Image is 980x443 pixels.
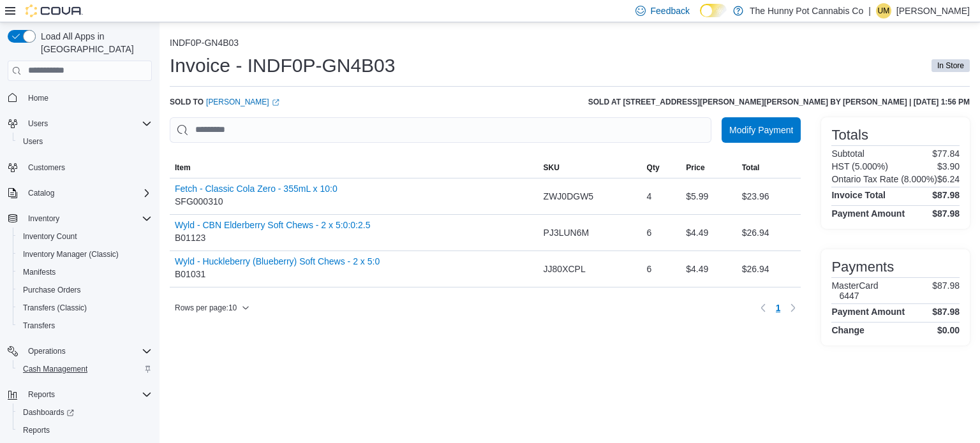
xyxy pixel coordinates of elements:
[831,259,894,275] h3: Payments
[737,256,801,282] div: $26.94
[755,298,801,318] nav: Pagination for table: MemoryTable from EuiInMemoryTable
[932,280,960,301] p: $87.98
[170,117,711,143] input: This is a search bar. As you type, the results lower in the page will automatically filter.
[681,157,736,178] button: Price
[876,3,891,18] div: Uldarico Maramo
[831,208,905,219] h4: Payment Amount
[544,225,590,240] span: PJ3LUN6M
[932,59,970,72] span: In Store
[23,387,60,402] button: Reports
[771,298,786,318] button: Page 1 of 1
[18,318,152,333] span: Transfers
[23,159,152,175] span: Customers
[23,116,53,131] button: Users
[18,229,152,244] span: Inventory Count
[785,300,801,316] button: Next page
[681,220,736,245] div: $4.49
[23,91,54,106] a: Home
[23,90,152,106] span: Home
[23,160,70,175] a: Customers
[776,301,781,314] span: 1
[23,185,152,201] span: Catalog
[272,99,279,106] svg: External link
[18,282,86,298] a: Purchase Orders
[681,184,736,209] div: $5.99
[13,360,157,378] button: Cash Management
[18,423,55,438] a: Reports
[175,184,338,209] div: SFG000310
[13,421,157,439] button: Reports
[588,97,970,107] h6: Sold at [STREET_ADDRESS][PERSON_NAME][PERSON_NAME] by [PERSON_NAME] | [DATE] 1:56 PM
[642,256,681,282] div: 6
[651,4,690,17] span: Feedback
[831,307,905,317] h4: Payment Amount
[18,134,48,149] a: Users
[18,300,92,316] a: Transfers (Classic)
[23,387,152,402] span: Reports
[23,185,59,201] button: Catalog
[175,184,338,194] button: Fetch - Classic Cola Zero - 355mL x 10:0
[642,157,681,178] button: Qty
[28,163,65,173] span: Customers
[831,174,937,184] h6: Ontario Tax Rate (8.000%)
[23,344,71,359] button: Operations
[13,403,157,421] a: Dashboards
[13,133,157,150] button: Users
[932,208,960,219] h4: $87.98
[170,157,538,178] button: Item
[932,190,960,200] h4: $87.98
[722,117,801,143] button: Modify Payment
[23,231,77,242] span: Inventory Count
[28,389,55,400] span: Reports
[3,386,157,403] button: Reports
[686,163,704,173] span: Price
[642,220,681,245] div: 6
[28,346,66,356] span: Operations
[831,190,886,200] h4: Invoice Total
[18,134,152,149] span: Users
[28,93,48,103] span: Home
[18,229,82,244] a: Inventory Count
[36,30,152,55] span: Load All Apps in [GEOGRAPHIC_DATA]
[170,38,239,48] button: INDF0P-GN4B03
[729,124,793,136] span: Modify Payment
[737,184,801,209] div: $23.96
[937,325,960,335] h4: $0.00
[737,220,801,245] div: $26.94
[681,256,736,282] div: $4.49
[23,249,119,259] span: Inventory Manager (Classic)
[13,245,157,263] button: Inventory Manager (Classic)
[18,300,152,316] span: Transfers (Classic)
[3,115,157,133] button: Users
[18,282,152,298] span: Purchase Orders
[932,307,960,317] h4: $87.98
[13,299,157,317] button: Transfers (Classic)
[538,157,642,178] button: SKU
[544,189,594,204] span: ZWJ0DGW5
[3,158,157,177] button: Customers
[175,220,370,230] button: Wyld - CBN Elderberry Soft Chews - 2 x 5:0:0:2.5
[170,300,255,316] button: Rows per page:10
[23,211,152,226] span: Inventory
[755,300,771,316] button: Previous page
[170,53,395,78] h1: Invoice - INDF0P-GN4B03
[647,163,660,173] span: Qty
[23,285,81,295] span: Purchase Orders
[18,247,152,262] span: Inventory Manager (Classic)
[18,247,124,262] a: Inventory Manager (Classic)
[23,136,43,147] span: Users
[18,423,152,438] span: Reports
[170,38,970,50] nav: An example of EuiBreadcrumbs
[896,3,970,18] p: [PERSON_NAME]
[175,256,380,282] div: B01031
[544,261,586,277] span: JJ80XCPL
[13,317,157,335] button: Transfers
[831,161,887,171] h6: HST (5.000%)
[18,318,60,333] a: Transfers
[3,184,157,202] button: Catalog
[23,344,152,359] span: Operations
[28,214,59,224] span: Inventory
[175,163,191,173] span: Item
[18,405,79,420] a: Dashboards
